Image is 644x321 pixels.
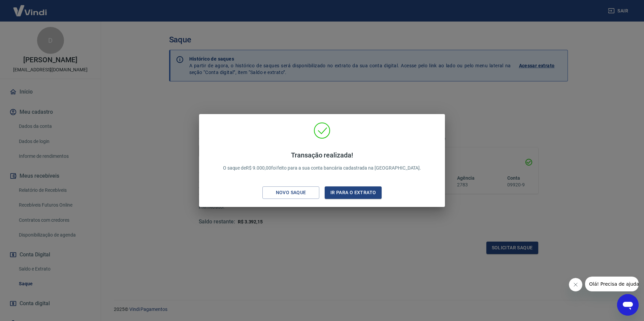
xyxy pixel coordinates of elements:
[268,188,314,197] div: Novo saque
[223,151,421,172] p: O saque de R$ 9.000,00 foi feito para a sua conta bancária cadastrada na [GEOGRAPHIC_DATA].
[4,5,57,10] span: Olá! Precisa de ajuda?
[262,186,319,199] button: Novo saque
[223,151,421,159] h4: Transação realizada!
[569,278,582,291] iframe: Fechar mensagem
[325,186,382,199] button: Ir para o extrato
[617,294,639,316] iframe: Botão para abrir a janela de mensagens
[585,277,639,291] iframe: Mensagem da empresa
